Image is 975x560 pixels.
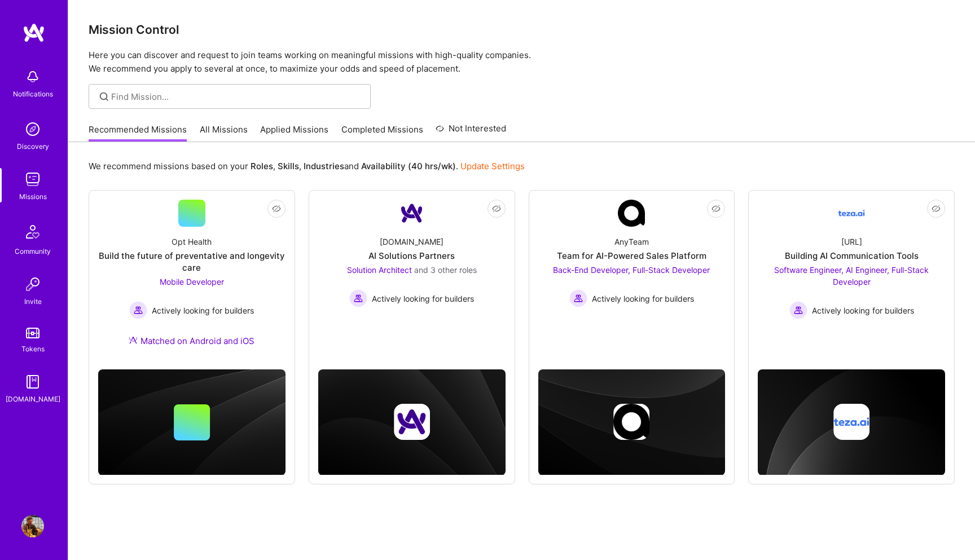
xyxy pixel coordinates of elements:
[160,277,224,286] span: Mobile Developer
[618,200,645,227] img: Company Logo
[785,250,919,262] div: Building AI Communication Tools
[15,245,51,257] div: Community
[251,161,273,171] b: Roles
[372,293,474,305] span: Actively looking for builders
[460,161,525,171] a: Update Settings
[812,305,914,316] span: Actively looking for builders
[774,265,929,286] span: Software Engineer, AI Engineer, Full-Stack Developer
[23,23,45,43] img: logo
[21,65,44,88] img: bell
[349,289,367,307] img: Actively looking for builders
[614,236,649,248] div: AnyTeam
[19,191,47,202] div: Missions
[368,250,455,262] div: AI Solutions Partners
[98,369,286,475] img: cover
[361,161,456,171] b: Availability (40 hrs/wk)
[347,265,412,275] span: Solution Architect
[538,369,726,475] img: cover
[24,296,42,307] div: Invite
[833,404,869,440] img: Company logo
[592,293,694,305] span: Actively looking for builders
[318,200,506,333] a: Company Logo[DOMAIN_NAME]AI Solutions PartnersSolution Architect and 3 other rolesActively lookin...
[98,90,111,103] i: icon SearchGrey
[380,236,443,248] div: [DOMAIN_NAME]
[304,161,344,171] b: Industries
[341,124,423,142] a: Completed Missions
[272,204,281,213] i: icon EyeClosed
[932,204,941,213] i: icon EyeClosed
[538,200,726,333] a: Company LogoAnyTeamTeam for AI-Powered Sales PlatformBack-End Developer, Full-Stack Developer Act...
[260,124,328,142] a: Applied Missions
[278,161,299,171] b: Skills
[557,250,706,262] div: Team for AI-Powered Sales Platform
[414,265,477,275] span: and 3 other roles
[21,118,44,140] img: discovery
[758,200,945,333] a: Company Logo[URL]Building AI Communication ToolsSoftware Engineer, AI Engineer, Full-Stack Develo...
[6,393,60,405] div: [DOMAIN_NAME]
[129,335,254,347] div: Matched on Android and iOS
[394,404,430,440] img: Company logo
[789,301,807,319] img: Actively looking for builders
[758,369,945,475] img: cover
[21,371,44,393] img: guide book
[111,91,362,103] input: Find Mission...
[436,122,506,142] a: Not Interested
[21,273,44,296] img: Invite
[21,168,44,191] img: teamwork
[21,343,45,355] div: Tokens
[172,236,212,248] div: Opt Health
[129,301,147,319] img: Actively looking for builders
[318,369,506,475] img: cover
[13,88,53,100] div: Notifications
[98,250,286,274] div: Build the future of preventative and longevity care
[200,124,248,142] a: All Missions
[89,48,955,76] p: Here you can discover and request to join teams working on meaningful missions with high-quality ...
[26,328,39,338] img: tokens
[17,140,49,152] div: Discovery
[553,265,710,275] span: Back-End Developer, Full-Stack Developer
[89,23,955,37] h3: Mission Control
[398,200,425,227] img: Company Logo
[89,124,187,142] a: Recommended Missions
[98,200,286,360] a: Opt HealthBuild the future of preventative and longevity careMobile Developer Actively looking fo...
[21,515,44,537] img: User Avatar
[19,218,46,245] img: Community
[569,289,587,307] img: Actively looking for builders
[129,336,138,345] img: Ateam Purple Icon
[152,305,254,316] span: Actively looking for builders
[492,204,501,213] i: icon EyeClosed
[89,160,525,172] p: We recommend missions based on your , , and .
[19,515,47,537] a: User Avatar
[613,404,649,440] img: Company logo
[838,200,865,227] img: Company Logo
[712,204,721,213] i: icon EyeClosed
[841,236,862,248] div: [URL]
